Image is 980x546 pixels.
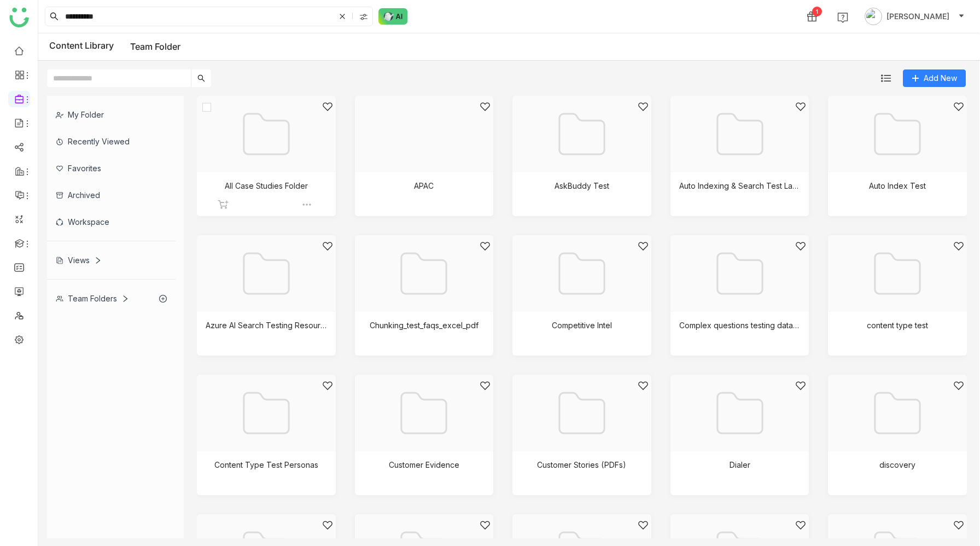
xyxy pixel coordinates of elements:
[239,386,294,440] img: Folder
[218,199,229,210] img: add_to_share_grey.svg
[378,8,408,25] img: ask-buddy-normal.svg
[679,181,801,190] div: Auto Indexing & Search Test Latest
[301,199,312,210] img: more-options.svg
[555,386,609,440] img: Folder
[555,107,609,161] img: Folder
[56,294,129,303] div: Team Folders
[47,155,176,182] div: Favorites
[47,182,176,208] div: Archived
[389,460,459,469] div: Customer Evidence
[239,246,294,301] img: Folder
[713,386,767,440] img: Folder
[555,181,609,190] div: AskBuddy Test
[713,246,767,301] img: Folder
[730,460,750,469] div: Dialer
[414,181,434,190] div: APAC
[552,321,612,330] div: Competitive Intel
[679,321,801,330] div: Complex questions testing database
[214,460,318,469] div: Content Type Test Personas
[879,460,915,469] div: discovery
[812,7,822,16] div: 1
[359,13,368,21] img: search-type.svg
[713,107,767,161] img: Folder
[47,208,176,235] div: Workspace
[886,10,949,22] span: [PERSON_NAME]
[47,128,176,155] div: Recently Viewed
[865,8,882,25] img: avatar
[56,255,102,265] div: Views
[870,107,925,161] img: Folder
[862,8,967,25] button: [PERSON_NAME]
[49,40,180,54] div: Content Library
[370,321,479,330] div: Chunking_test_faqs_excel_pdf
[837,12,848,23] img: help.svg
[870,246,925,301] img: Folder
[924,72,957,84] span: Add New
[47,101,176,128] div: My Folder
[396,386,451,440] img: Folder
[869,181,926,190] div: Auto Index Test
[9,8,29,27] img: logo
[870,386,925,440] img: Folder
[867,321,928,330] div: content type test
[396,246,451,301] img: Folder
[206,321,327,330] div: Azure AI Search Testing Resources
[903,69,966,87] button: Add New
[130,41,180,52] a: Team Folder
[537,460,626,469] div: Customer Stories (PDFs)
[555,246,609,301] img: Folder
[881,73,891,83] img: list.svg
